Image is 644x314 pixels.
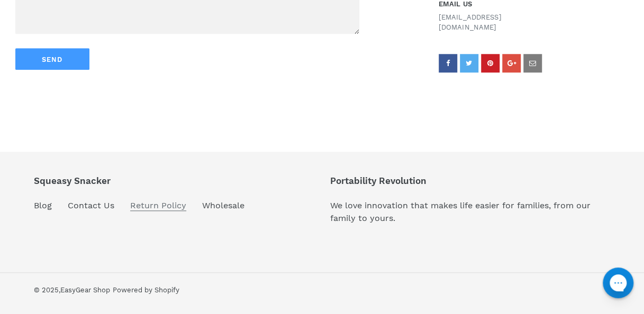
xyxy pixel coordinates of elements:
[439,12,537,33] p: [EMAIL_ADDRESS][DOMAIN_NAME]
[34,286,110,294] small: © 2025,
[330,176,611,186] p: Portability Revolution
[34,200,52,210] a: Blog
[34,176,244,186] p: Squeasy Snacker
[15,48,89,70] button: Send
[502,54,521,72] a: googleplus
[60,286,110,294] a: EasyGear Shop
[523,54,542,72] a: email
[439,54,457,72] a: facebook
[113,286,179,294] a: Powered by Shopify
[330,199,611,225] p: We love innovation that makes life easier for families, from our family to yours.
[68,200,114,210] a: Contact Us
[130,200,186,211] a: Return Policy
[481,54,500,72] a: pinterest
[202,200,244,210] a: Wholesale
[460,54,478,72] a: twitter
